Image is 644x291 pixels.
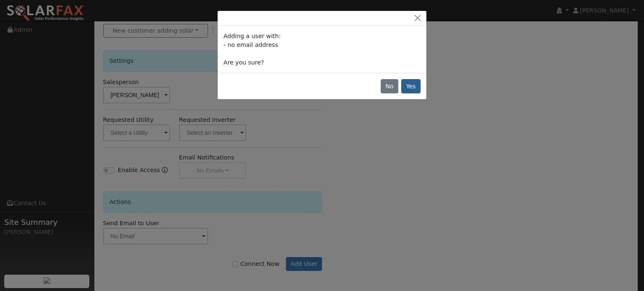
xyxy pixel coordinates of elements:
button: Close [412,14,423,23]
button: Yes [401,79,421,93]
span: - no email address [223,41,278,48]
span: Adding a user with: [223,33,280,39]
button: No [381,79,398,93]
span: Are you sure? [223,59,264,66]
